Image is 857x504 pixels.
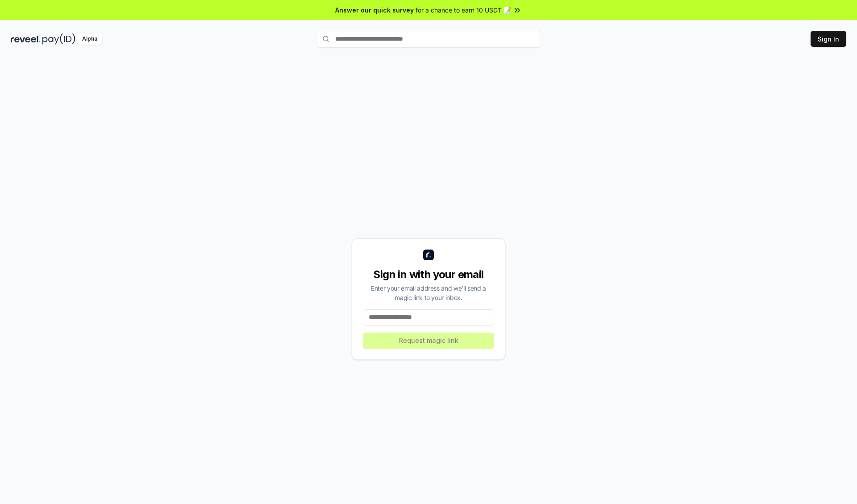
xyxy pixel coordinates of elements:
span: for a chance to earn 10 USDT 📝 [416,5,511,15]
span: Answer our quick survey [335,5,414,15]
img: pay_id [42,33,75,45]
img: logo_small [423,250,434,260]
div: Enter your email address and we’ll send a magic link to your inbox. [363,283,494,302]
img: reveel_dark [11,33,41,45]
div: Alpha [77,33,102,45]
button: Sign In [811,31,846,47]
div: Sign in with your email [363,267,494,282]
